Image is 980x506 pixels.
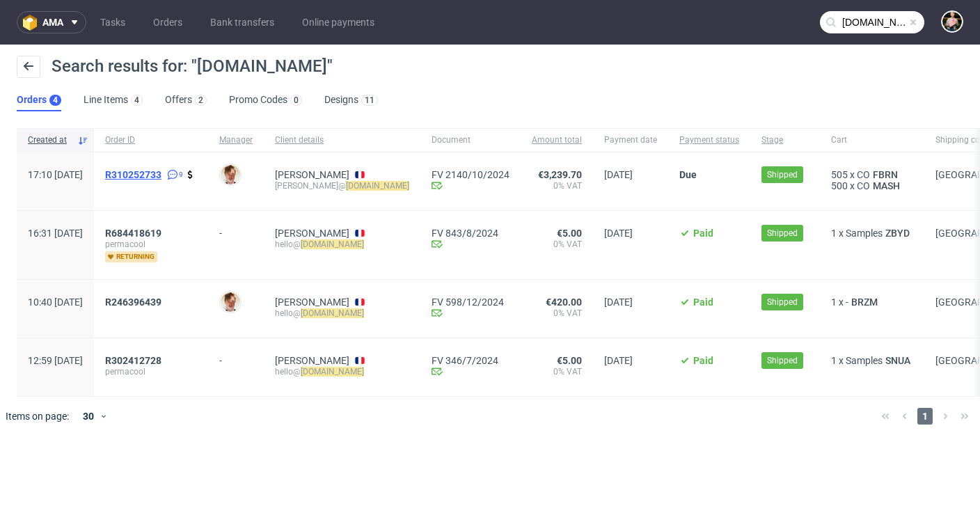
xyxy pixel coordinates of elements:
span: 16:31 [DATE] [28,228,83,239]
div: x [831,297,913,308]
span: R302412728 [105,355,161,366]
mark: [DOMAIN_NAME] [301,239,364,249]
span: Cart [831,134,913,146]
div: hello@ [275,366,409,377]
a: Tasks [92,11,134,33]
a: R246396439 [105,297,164,308]
span: Shipped [767,168,798,181]
span: [DATE] [604,355,633,366]
button: ama [17,11,86,33]
span: CO [857,169,870,180]
div: x [831,180,913,191]
span: €5.00 [557,228,582,239]
div: 2 [198,95,203,105]
a: 9 [164,169,183,180]
span: Samples [846,355,883,366]
span: €5.00 [557,355,582,366]
span: 17:10 [DATE] [28,169,83,180]
span: ama [42,17,63,27]
div: 11 [365,95,374,105]
span: 0% VAT [532,239,582,250]
a: Orders [145,11,191,33]
a: FV 2140/10/2024 [432,169,509,180]
span: [DATE] [604,297,633,308]
span: permacool [105,239,197,250]
span: €420.00 [546,297,582,308]
span: 0% VAT [532,180,582,191]
a: Promo Codes0 [229,89,302,111]
span: 1 [831,228,837,239]
a: FV 843/8/2024 [432,228,509,239]
span: Manager [219,134,253,146]
a: [PERSON_NAME] [275,228,349,239]
span: ZBYD [883,228,912,239]
div: 0 [294,95,299,105]
span: [DATE] [604,169,633,180]
a: BRZM [848,297,880,308]
span: Payment status [679,134,739,146]
img: Bartosz Ossowski [221,292,240,312]
div: hello@ [275,308,409,319]
span: Payment date [604,134,657,146]
span: R246396439 [105,297,161,308]
div: - [219,349,253,366]
a: [PERSON_NAME] [275,169,349,180]
span: Paid [693,228,713,239]
div: [PERSON_NAME]@ [275,180,409,191]
div: 4 [134,95,139,105]
span: Client details [275,134,409,146]
div: 4 [53,95,58,105]
span: 1 [917,408,933,425]
span: €3,239.70 [538,169,582,180]
span: Due [679,169,697,180]
img: Bartosz Ossowski [221,165,240,184]
a: SNUA [883,355,913,366]
img: logo [23,15,42,31]
span: [DATE] [604,228,633,239]
div: - [219,222,253,239]
span: Stage [761,134,809,146]
span: 1 [831,297,837,308]
span: 0% VAT [532,366,582,377]
mark: [DOMAIN_NAME] [301,367,364,377]
span: 505 [831,169,848,180]
span: 500 [831,180,848,191]
span: Search results for: "[DOMAIN_NAME]" [52,56,333,76]
span: Created at [28,134,72,146]
a: R684418619 [105,228,164,239]
a: Designs11 [324,89,378,111]
div: 30 [74,406,100,426]
a: FBRN [870,169,901,180]
span: R310252733 [105,169,161,180]
a: [PERSON_NAME] [275,355,349,366]
span: R684418619 [105,228,161,239]
span: - [846,297,848,308]
span: 10:40 [DATE] [28,297,83,308]
span: returning [105,251,157,262]
a: [PERSON_NAME] [275,297,349,308]
a: FV 346/7/2024 [432,355,509,366]
span: 0% VAT [532,308,582,319]
span: Paid [693,297,713,308]
mark: [DOMAIN_NAME] [346,181,409,191]
span: permacool [105,366,197,377]
span: 1 [831,355,837,366]
span: Amount total [532,134,582,146]
div: x [831,169,913,180]
a: Orders4 [17,89,61,111]
span: Paid [693,355,713,366]
span: Items on page: [6,409,69,423]
a: R302412728 [105,355,164,366]
a: FV 598/12/2024 [432,297,509,308]
mark: [DOMAIN_NAME] [301,308,364,318]
span: Order ID [105,134,197,146]
a: Offers2 [165,89,207,111]
a: MASH [870,180,903,191]
span: Shipped [767,296,798,308]
span: Shipped [767,227,798,239]
div: hello@ [275,239,409,250]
